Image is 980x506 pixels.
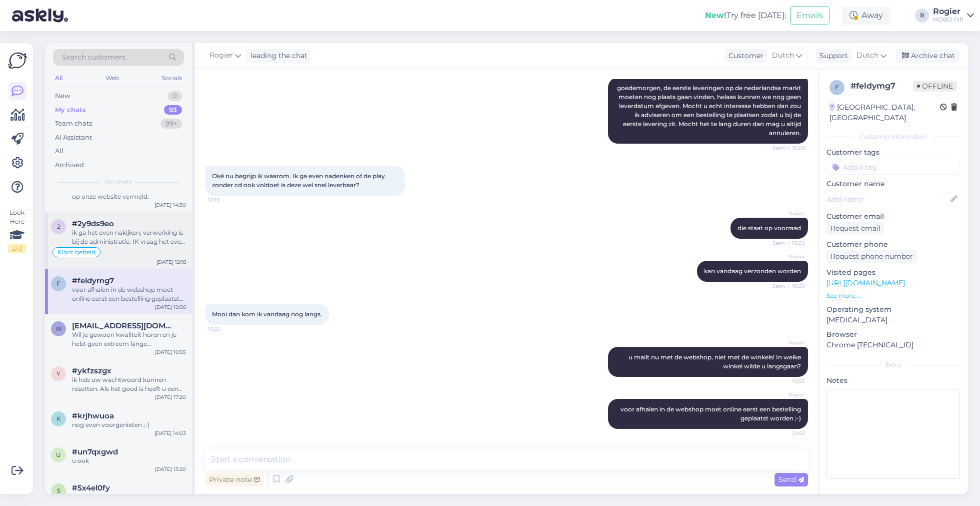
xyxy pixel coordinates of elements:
[826,239,960,250] p: Customer phone
[767,429,805,437] span: 10:56
[154,201,186,209] div: [DATE] 14:30
[8,244,26,253] div: 2 / 3
[704,267,801,275] span: kan vandaag verzonden worden
[53,72,64,85] div: All
[705,11,726,20] b: New!
[835,84,839,91] span: f
[767,391,805,398] span: Rogier
[826,160,960,175] input: Add a tag
[826,147,960,158] p: Customer tags
[617,84,802,137] span: goedemorgen, de eerste leveringen op de nederlandse markt moeten nog plaats gaan vinden, helaas k...
[155,465,186,473] div: [DATE] 13:20
[856,50,878,61] span: Dutch
[55,105,86,115] div: My chats
[55,325,62,332] span: w
[55,146,63,156] div: All
[72,411,114,420] span: #krjhwuoa
[767,377,805,385] span: 10:55
[896,49,959,63] div: Archive chat
[72,375,186,393] div: ik heb uw wachtwoord kunnen resetten. Als het goed is heeft u een mail ontvangen op: [EMAIL_ADDRE...
[933,16,963,24] div: HOBO hifi
[209,50,233,61] span: Rogier
[915,9,929,23] div: R
[826,304,960,315] p: Operating system
[72,219,114,228] span: #2y9ds9eo
[628,353,802,370] span: u mailt nu met de webshop, niet met de winkels! In welke winkel wilde u langsgaan?
[933,8,963,16] div: Rogier
[57,223,60,230] span: 2
[826,179,960,189] p: Customer name
[56,280,60,287] span: f
[767,210,805,217] span: Rogier
[72,321,176,330] span: wlaadwishaupt@hotmail.com
[57,487,60,494] span: 5
[155,303,186,311] div: [DATE] 10:56
[620,405,802,422] span: voor afhalen in de webshop moet online eerst een bestelling geplaatst worden ;-)
[826,291,960,300] p: See more ...
[850,80,913,92] div: # feldymg7
[826,250,917,263] div: Request phone number
[767,144,805,152] span: Seen ✓ 10:08
[826,360,960,369] div: Extra
[154,429,186,437] div: [DATE] 14:03
[790,6,829,25] button: Emails
[55,119,92,129] div: Team chats
[772,50,794,61] span: Dutch
[767,239,805,247] span: Seen ✓ 10:20
[72,228,186,246] div: ik ga het even nakijken, verwerking is bij de administratie. IK vraag het even na.
[815,51,848,61] div: Support
[72,483,110,492] span: #5x4el0fy
[72,420,186,429] div: nog even voorgenieten ;-)
[72,366,111,375] span: #ykfzszgx
[8,208,26,253] div: Look Here
[767,282,805,290] span: Seen ✓ 10:20
[826,340,960,350] p: Chrome [TECHNICAL_ID]
[246,51,307,61] div: leading the chat
[724,51,763,61] div: Customer
[156,258,186,266] div: [DATE] 12:18
[212,310,322,318] span: Mooi dan kom ik vandaag nog langs.
[826,132,960,141] div: Customer information
[159,72,184,85] div: Socials
[62,52,125,63] span: Search customers
[212,172,386,189] span: Oké nu begrijp ik waarom. Ik ga even nadenken of de play zonder cd ook voldoet is deze wel snel l...
[205,473,264,486] div: Private note
[767,253,805,260] span: Rogier
[105,178,132,187] span: My chats
[826,211,960,222] p: Customer email
[167,91,182,101] div: 0
[826,315,960,325] p: [MEDICAL_DATA]
[737,224,801,232] span: die staat op voorraad
[829,102,940,123] div: [GEOGRAPHIC_DATA], [GEOGRAPHIC_DATA]
[826,278,905,287] a: [URL][DOMAIN_NAME]
[933,8,974,24] a: RogierHOBO hifi
[826,375,960,386] p: Notes
[841,7,891,25] div: Away
[826,222,884,235] div: Request email
[56,415,61,422] span: k
[778,475,804,484] span: Send
[827,194,948,205] input: Add name
[72,330,186,348] div: Wil je gewoon kwaliteit horen en je hebt geen extreem lange kabeltrajecten? Dan is de AudioQuest ...
[55,133,92,143] div: AI Assistant
[164,105,182,115] div: 93
[55,160,84,170] div: Archived
[56,451,61,458] span: u
[705,10,786,22] div: Try free [DATE]:
[72,456,186,465] div: u ook
[72,285,186,303] div: voor afhalen in de webshop moet online eerst een bestelling geplaatst worden ;-)
[72,276,114,285] span: #feldymg7
[208,196,245,204] span: 10:19
[913,81,957,92] span: Offline
[56,370,60,377] span: y
[826,267,960,278] p: Visited pages
[72,447,118,456] span: #un7qxgwd
[103,72,121,85] div: Web
[208,325,245,333] span: 10:22
[8,51,27,70] img: Askly Logo
[826,329,960,340] p: Browser
[57,249,95,255] span: Klant gebeld
[55,91,70,101] div: New
[160,119,182,129] div: 99+
[155,348,186,356] div: [DATE] 10:55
